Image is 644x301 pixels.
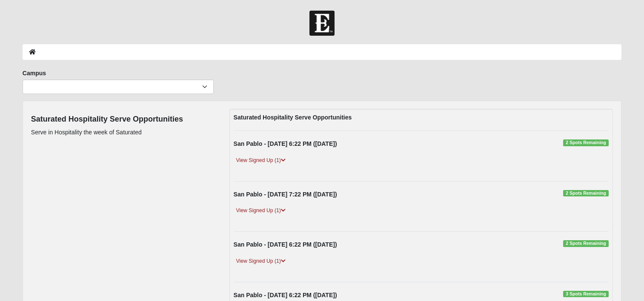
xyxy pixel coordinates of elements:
strong: Saturated Hospitality Serve Opportunities [234,114,352,121]
strong: San Pablo - [DATE] 6:22 PM ([DATE]) [234,292,337,298]
h4: Saturated Hospitality Serve Opportunities [31,115,183,124]
span: 3 Spots Remaining [563,291,609,298]
strong: San Pablo - [DATE] 7:22 PM ([DATE]) [234,191,337,198]
img: Church of Eleven22 Logo [309,11,335,36]
span: 2 Spots Remaining [563,190,609,197]
strong: San Pablo - [DATE] 6:22 PM ([DATE]) [234,241,337,248]
a: View Signed Up (1) [234,257,288,266]
label: Campus [23,69,46,77]
a: View Signed Up (1) [234,206,288,215]
a: View Signed Up (1) [234,156,288,165]
span: 2 Spots Remaining [563,139,609,146]
p: Serve in Hospitality the week of Saturated [31,128,183,137]
span: 2 Spots Remaining [563,240,609,247]
strong: San Pablo - [DATE] 6:22 PM ([DATE]) [234,140,337,147]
